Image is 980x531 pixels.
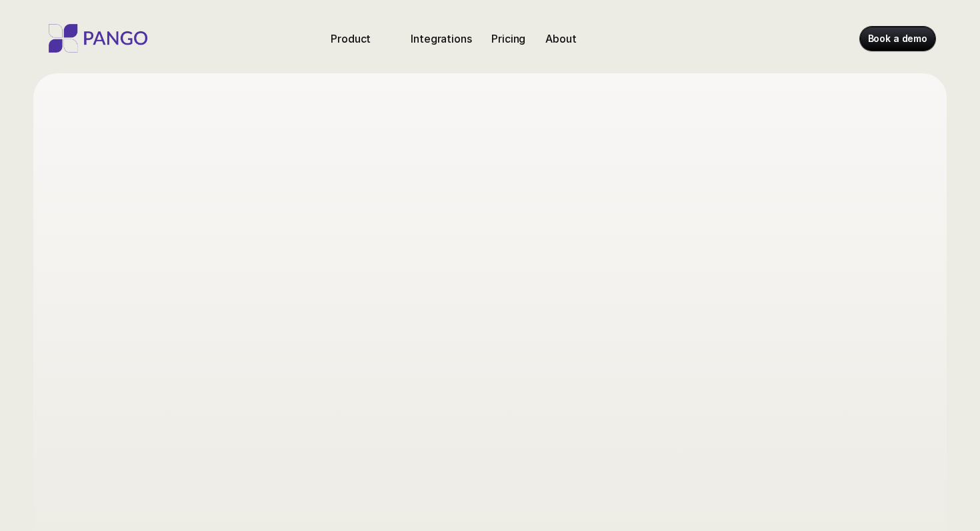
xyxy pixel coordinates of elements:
p: Pricing [491,31,525,47]
a: Book a demo [860,27,935,51]
a: Integrations [405,28,477,49]
p: Book a demo [868,32,927,45]
p: Product [331,31,371,47]
img: Next Arrow [843,285,863,305]
img: Back Arrow [585,285,605,305]
p: About [545,31,576,47]
button: Previous [585,285,605,305]
button: Next [843,285,863,305]
a: Pricing [486,28,531,49]
a: About [540,28,581,49]
p: Integrations [411,31,471,47]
